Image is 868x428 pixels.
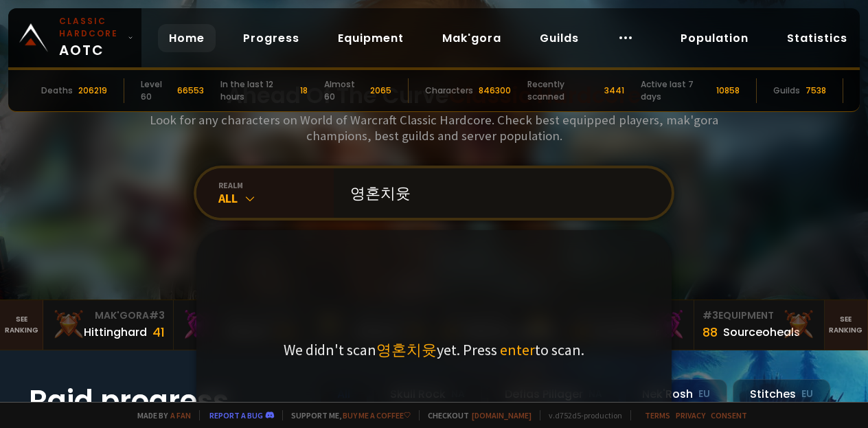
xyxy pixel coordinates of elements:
[698,387,710,401] small: EU
[232,24,310,52] a: Progress
[776,24,858,52] a: Statistics
[282,410,411,420] span: Support me,
[129,410,191,420] span: Made by
[177,85,204,97] div: 66553
[220,78,295,103] div: In the last 12 hours
[425,85,473,97] div: Characters
[479,85,511,97] div: 846300
[343,410,411,420] a: Buy me a coffee
[342,168,655,218] input: Search a character...
[170,410,191,420] a: a fan
[716,85,740,97] div: 10858
[144,112,724,144] h3: Look for any characters on World of Warcraft Classic Hardcore. Check best equipped players, mak'g...
[500,340,535,359] span: enter
[209,410,263,420] a: Report a bug
[801,387,813,401] small: EU
[370,85,391,97] div: 2065
[300,85,308,97] div: 18
[604,85,624,97] div: 3441
[419,410,532,420] span: Checkout
[182,308,295,323] div: Mak'Gora
[324,78,365,103] div: Almost 60
[59,15,122,60] span: AOTC
[149,308,165,322] span: # 3
[174,300,304,350] a: Mak'Gora#2Rivench100
[141,78,172,103] div: Level 60
[676,410,705,420] a: Privacy
[527,78,599,103] div: Recently scanned
[52,308,165,323] div: Mak'Gora
[218,180,334,190] div: realm
[703,308,718,322] span: # 3
[703,323,718,341] div: 88
[670,24,759,52] a: Population
[773,85,800,97] div: Guilds
[472,410,532,420] a: [DOMAIN_NAME]
[78,85,107,97] div: 206219
[376,340,437,359] span: 영혼치윳
[641,78,711,103] div: Active last 7 days
[152,323,165,341] div: 41
[540,410,622,420] span: v. d752d5 - production
[59,15,122,40] small: Classic Hardcore
[825,300,868,350] a: Seeranking
[327,24,415,52] a: Equipment
[723,324,800,341] div: Sourceoheals
[703,308,816,323] div: Equipment
[694,300,825,350] a: #3Equipment88Sourceoheals
[41,85,73,97] div: Deaths
[431,24,512,52] a: Mak'gora
[29,379,304,423] h1: Raid progress
[218,190,334,206] div: All
[711,410,747,420] a: Consent
[625,379,727,409] div: Nek'Rosh
[8,8,141,67] a: Classic HardcoreAOTC
[84,324,147,341] div: Hittinghard
[158,24,216,52] a: Home
[284,340,584,361] p: We didn't scan yet. Press to scan.
[529,24,590,52] a: Guilds
[733,379,830,409] div: Stitches
[645,410,670,420] a: Terms
[806,85,826,97] div: 7538
[43,300,174,350] a: Mak'Gora#3Hittinghard41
